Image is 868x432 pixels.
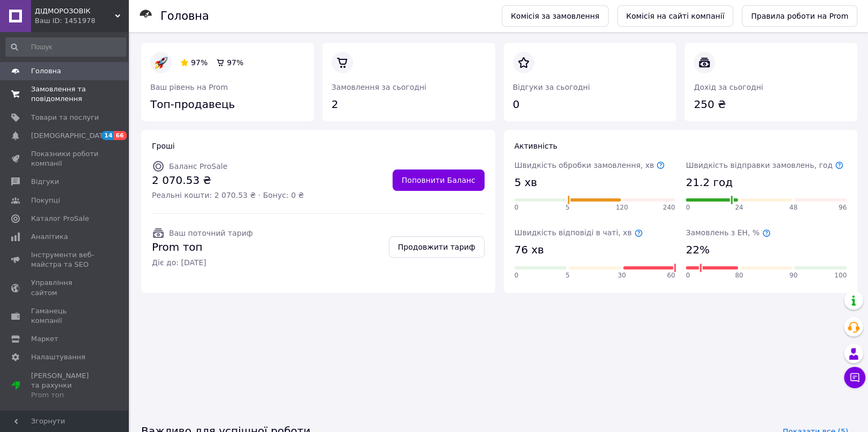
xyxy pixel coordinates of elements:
[31,149,99,168] span: Показники роботи компанії
[514,142,558,150] span: Активність
[514,228,643,237] span: Швидкість відповіді в чаті, хв
[114,131,126,140] span: 66
[514,203,519,212] span: 0
[617,5,734,27] a: Комісія на сайті компанії
[31,84,99,104] span: Замовлення та повідомлення
[160,10,209,22] h1: Головна
[502,5,609,27] a: Комісія за замовлення
[839,203,847,212] span: 96
[789,203,797,212] span: 48
[514,175,537,190] span: 5 хв
[35,16,128,26] div: Ваш ID: 1451978
[152,190,304,200] span: Реальні кошти: 2 070.53 ₴ · Бонус: 0 ₴
[31,196,60,205] span: Покупці
[616,203,628,212] span: 120
[31,214,89,223] span: Каталог ProSale
[514,271,519,280] span: 0
[31,390,99,400] div: Prom топ
[565,271,570,280] span: 5
[686,242,709,258] span: 22%
[742,5,857,27] a: Правила роботи на Prom
[227,58,243,67] span: 97%
[102,131,114,140] span: 14
[663,203,675,212] span: 240
[35,6,115,16] span: ДІДМОРОЗОВІК
[844,367,865,388] button: Чат з покупцем
[31,306,99,326] span: Гаманець компанії
[735,271,743,280] span: 80
[31,334,58,344] span: Маркет
[618,271,626,280] span: 30
[686,175,732,190] span: 21.2 год
[565,203,570,212] span: 5
[834,271,847,280] span: 100
[191,58,208,67] span: 97%
[514,161,665,169] span: Швидкість обробки замовлення, хв
[152,240,253,255] span: Prom топ
[514,242,544,258] span: 76 хв
[31,250,99,269] span: Інструменти веб-майстра та SEO
[686,228,770,237] span: Замовлень з ЕН, %
[31,131,110,141] span: [DEMOGRAPHIC_DATA]
[686,271,690,280] span: 0
[152,257,253,268] span: Діє до: [DATE]
[31,371,99,400] span: [PERSON_NAME] та рахунки
[152,142,175,150] span: Гроші
[31,113,99,122] span: Товари та послуги
[31,66,61,76] span: Головна
[31,278,99,297] span: Управління сайтом
[169,229,253,237] span: Ваш поточний тариф
[686,161,843,169] span: Швидкість відправки замовлень, год
[735,203,743,212] span: 24
[389,236,485,258] a: Продовжити тариф
[31,232,68,242] span: Аналітика
[169,162,227,171] span: Баланс ProSale
[667,271,675,280] span: 60
[789,271,797,280] span: 90
[31,352,86,362] span: Налаштування
[393,169,485,191] a: Поповнити Баланс
[686,203,690,212] span: 0
[5,37,126,57] input: Пошук
[31,177,59,187] span: Відгуки
[152,173,304,188] span: 2 070.53 ₴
